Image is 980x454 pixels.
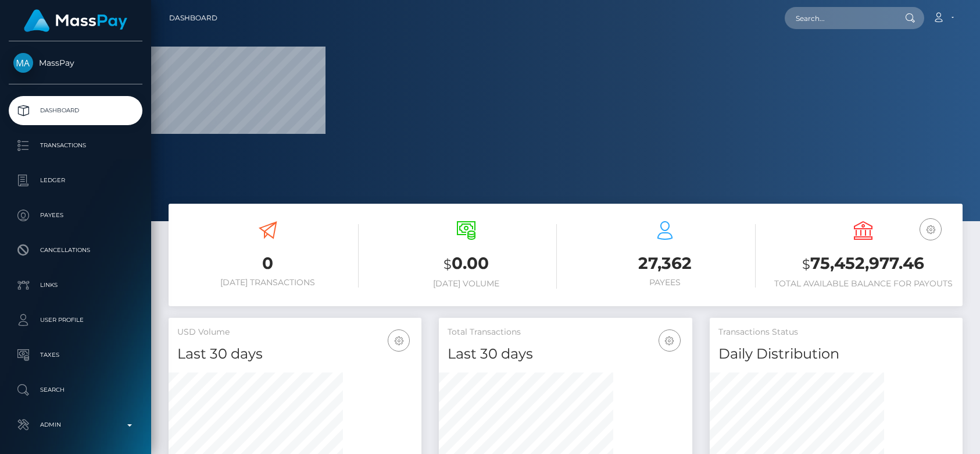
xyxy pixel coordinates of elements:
a: Admin [9,410,142,439]
p: Taxes [13,346,138,364]
a: Payees [9,201,142,230]
input: Search... [785,7,894,29]
a: Ledger [9,166,142,195]
h4: Last 30 days [448,344,683,364]
span: MassPay [9,58,142,68]
a: Transactions [9,131,142,160]
a: Dashboard [9,96,142,125]
img: MassPay [13,53,33,73]
p: Links [13,276,138,294]
a: Dashboard [169,6,217,30]
h4: Last 30 days [177,344,413,364]
h6: [DATE] Volume [376,279,557,289]
h4: Daily Distribution [718,344,954,364]
p: Ledger [13,172,138,189]
small: $ [443,256,452,272]
img: MassPay Logo [24,9,127,32]
h5: Total Transactions [448,327,683,338]
p: Admin [13,416,138,434]
h5: USD Volume [177,327,413,338]
p: Search [13,381,138,399]
a: Search [9,375,142,405]
h5: Transactions Status [718,327,954,338]
h3: 0 [177,252,359,275]
small: $ [802,256,810,272]
h3: 75,452,977.46 [773,252,954,276]
a: Links [9,271,142,300]
p: Transactions [13,137,138,154]
p: Payees [13,207,138,224]
a: User Profile [9,306,142,335]
h6: Total Available Balance for Payouts [773,279,954,289]
h3: 0.00 [376,252,557,276]
h6: [DATE] Transactions [177,278,359,288]
a: Cancellations [9,236,142,265]
p: Dashboard [13,102,138,119]
h6: Payees [574,278,756,288]
a: Taxes [9,340,142,370]
h3: 27,362 [574,252,756,275]
p: Cancellations [13,242,138,259]
p: User Profile [13,311,138,329]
